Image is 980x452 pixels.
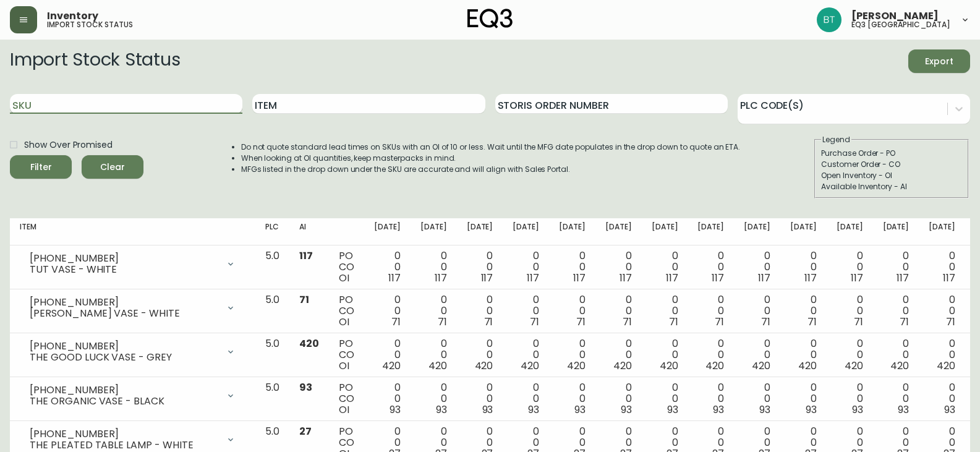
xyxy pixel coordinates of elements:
[503,218,549,245] th: [DATE]
[620,271,632,285] span: 117
[475,359,493,373] span: 420
[821,148,962,159] div: Purchase Order - PO
[339,338,354,372] div: PO CO
[837,250,863,284] div: 0 0
[559,294,586,328] div: 0 0
[790,382,817,416] div: 0 0
[873,218,919,245] th: [DATE]
[900,315,909,329] span: 71
[92,160,134,175] span: Clear
[467,294,493,328] div: 0 0
[804,271,817,285] span: 117
[652,382,678,416] div: 0 0
[457,218,503,245] th: [DATE]
[481,271,493,285] span: 117
[837,294,863,328] div: 0 0
[890,359,909,373] span: 420
[929,294,955,328] div: 0 0
[883,294,910,328] div: 0 0
[484,315,493,329] span: 71
[883,250,910,284] div: 0 0
[761,315,770,329] span: 71
[697,382,724,416] div: 0 0
[30,308,218,319] div: [PERSON_NAME] VASE - WHITE
[339,315,349,329] span: OI
[883,338,910,372] div: 0 0
[837,338,863,372] div: 0 0
[623,315,632,329] span: 71
[713,403,724,417] span: 93
[420,338,447,372] div: 0 0
[595,218,642,245] th: [DATE]
[660,359,678,373] span: 420
[576,315,586,329] span: 71
[513,294,539,328] div: 0 0
[806,403,817,417] span: 93
[467,250,493,284] div: 0 0
[790,338,817,372] div: 0 0
[436,403,447,417] span: 93
[241,142,741,153] li: Do not quote standard lead times on SKUs with an OI of 10 or less. Wait until the MFG date popula...
[390,403,401,417] span: 93
[937,359,955,373] span: 420
[467,9,513,28] img: logo
[47,21,133,28] h5: import stock status
[30,297,218,308] div: [PHONE_NUMBER]
[929,382,955,416] div: 0 0
[559,338,586,372] div: 0 0
[374,294,401,328] div: 0 0
[289,218,329,245] th: AI
[420,294,447,328] div: 0 0
[388,271,401,285] span: 117
[521,359,539,373] span: 420
[697,250,724,284] div: 0 0
[30,352,218,363] div: THE GOOD LUCK VASE - GREY
[513,338,539,372] div: 0 0
[30,341,218,352] div: [PHONE_NUMBER]
[898,403,909,417] span: 93
[667,403,678,417] span: 93
[851,11,939,21] span: [PERSON_NAME]
[817,7,842,32] img: e958fd014cdad505c98c8d90babe8449
[364,218,411,245] th: [DATE]
[642,218,688,245] th: [DATE]
[897,271,909,285] span: 117
[20,250,245,278] div: [PHONE_NUMBER]TUT VASE - WHITE
[744,294,770,328] div: 0 0
[573,271,586,285] span: 117
[705,359,724,373] span: 420
[530,315,539,329] span: 71
[734,218,780,245] th: [DATE]
[574,403,586,417] span: 93
[20,294,245,322] div: [PHONE_NUMBER][PERSON_NAME] VASE - WHITE
[715,315,724,329] span: 71
[854,315,863,329] span: 71
[852,403,863,417] span: 93
[299,292,309,307] span: 71
[821,170,962,181] div: Open Inventory - OI
[339,250,354,284] div: PO CO
[744,338,770,372] div: 0 0
[374,250,401,284] div: 0 0
[821,181,962,192] div: Available Inventory - AI
[30,160,52,175] div: Filter
[908,49,970,73] button: Export
[411,218,457,245] th: [DATE]
[438,315,447,329] span: 71
[752,359,770,373] span: 420
[299,336,319,351] span: 420
[605,250,632,284] div: 0 0
[467,338,493,372] div: 0 0
[780,218,827,245] th: [DATE]
[613,359,632,373] span: 420
[30,429,218,440] div: [PHONE_NUMBER]
[946,315,955,329] span: 71
[821,159,962,170] div: Customer Order - CO
[883,382,910,416] div: 0 0
[255,333,289,377] td: 5.0
[621,403,632,417] span: 93
[759,403,770,417] span: 93
[652,250,678,284] div: 0 0
[697,338,724,372] div: 0 0
[30,264,218,275] div: TUT VASE - WHITE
